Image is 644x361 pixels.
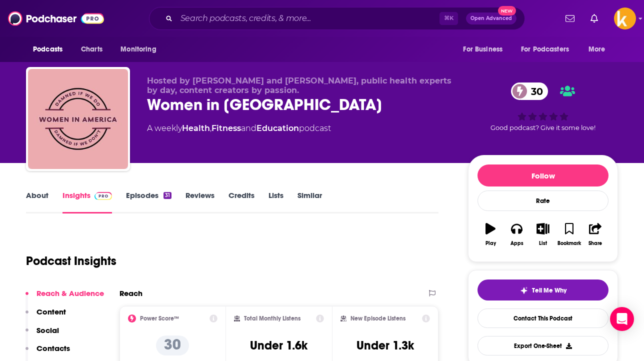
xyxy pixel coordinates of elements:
a: Episodes31 [126,190,171,213]
a: About [26,190,48,213]
button: open menu [456,40,515,59]
span: 30 [521,82,548,100]
a: Similar [297,190,322,213]
button: Apps [503,216,529,252]
a: Health [182,123,210,133]
a: Reviews [185,190,214,213]
span: ⌘ K [439,12,458,25]
div: 31 [163,192,171,199]
div: A weekly podcast [147,122,331,134]
button: Open AdvancedNew [466,12,516,24]
span: Podcasts [33,42,62,56]
span: and [241,123,256,133]
img: Women in America [28,69,128,169]
h2: Reach [119,288,142,298]
input: Search podcasts, credits, & more... [176,10,439,26]
button: Social [25,325,59,344]
a: Contact This Podcast [477,308,608,328]
span: Open Advanced [470,16,512,21]
span: More [588,42,605,56]
div: Search podcasts, credits, & more... [149,7,525,30]
button: open menu [514,40,583,59]
a: Fitness [211,123,241,133]
span: Logged in as sshawan [614,7,636,29]
h1: Podcast Insights [26,253,116,268]
div: Rate [477,190,608,211]
button: Share [582,216,608,252]
span: For Podcasters [521,42,569,56]
div: Share [588,240,602,246]
img: tell me why sparkle [520,286,528,294]
h3: Under 1.3k [356,338,414,353]
a: Show notifications dropdown [561,10,578,27]
button: Play [477,216,503,252]
p: Reach & Audience [36,288,104,298]
a: 30 [511,82,548,100]
img: User Profile [614,7,636,29]
h2: New Episode Listens [350,315,405,322]
div: List [539,240,547,246]
h2: Total Monthly Listens [244,315,300,322]
a: InsightsPodchaser Pro [62,190,112,213]
span: For Business [463,42,502,56]
div: Play [485,240,496,246]
button: Content [25,307,66,325]
span: Charts [81,42,102,56]
span: New [498,6,516,15]
a: Show notifications dropdown [586,10,602,27]
div: Apps [510,240,523,246]
a: Credits [228,190,254,213]
div: 30Good podcast? Give it some love! [468,76,618,138]
button: Export One-Sheet [477,336,608,355]
p: 30 [156,335,189,355]
span: Good podcast? Give it some love! [490,124,595,131]
p: Contacts [36,343,70,353]
h2: Power Score™ [140,315,179,322]
p: Social [36,325,59,335]
button: List [530,216,556,252]
button: Bookmark [556,216,582,252]
a: Education [256,123,299,133]
button: open menu [113,40,169,59]
span: Monitoring [120,42,156,56]
button: tell me why sparkleTell Me Why [477,279,608,300]
a: Lists [268,190,283,213]
img: Podchaser Pro [94,192,112,200]
img: Podchaser - Follow, Share and Rate Podcasts [8,9,104,28]
h3: Under 1.6k [250,338,307,353]
button: Follow [477,164,608,186]
span: , [210,123,211,133]
button: Reach & Audience [25,288,104,307]
span: Hosted by [PERSON_NAME] and [PERSON_NAME], public health experts by day, content creators by pass... [147,76,451,95]
button: open menu [26,40,75,59]
span: Tell Me Why [532,286,566,294]
div: Bookmark [557,240,581,246]
button: Show profile menu [614,7,636,29]
button: open menu [581,40,618,59]
p: Content [36,307,66,316]
div: Open Intercom Messenger [610,307,634,331]
a: Charts [74,40,108,59]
